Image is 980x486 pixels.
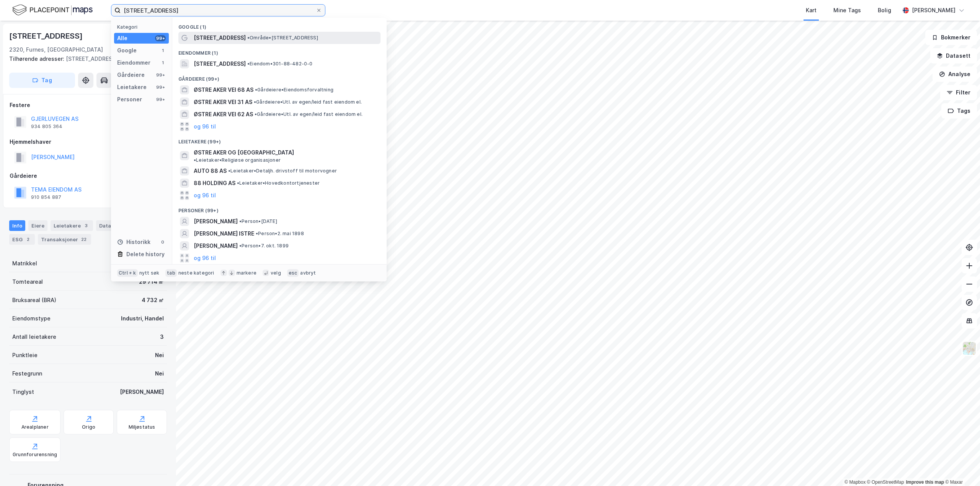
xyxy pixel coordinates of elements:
div: Info [9,220,25,231]
span: [PERSON_NAME] [194,241,238,250]
div: Leietakere (99+) [172,133,387,146]
div: Nei [155,369,164,378]
span: [STREET_ADDRESS] [194,33,246,42]
button: og 96 til [194,254,216,263]
div: Ctrl + k [117,269,138,277]
div: Historikk [117,237,150,247]
span: [PERSON_NAME] ISTRE [194,229,254,238]
div: Delete history [126,250,165,259]
div: 2320, Furnes, [GEOGRAPHIC_DATA] [9,45,103,54]
span: • [239,243,242,249]
span: • [194,157,196,163]
div: tab [165,269,177,277]
div: Personer [117,95,142,104]
span: ØSTRE AKER VEI 31 AS [194,98,252,107]
div: [STREET_ADDRESS] [9,54,161,63]
span: Eiendom • 301-88-482-0-0 [247,61,313,67]
div: Kategori [117,24,169,30]
div: Gårdeiere [10,171,167,180]
div: Festegrunn [12,369,42,378]
div: 22 [80,236,88,243]
div: velg [271,270,281,276]
span: ØSTRE AKER OG [GEOGRAPHIC_DATA] [194,148,294,157]
span: Person • 2. mai 1898 [256,231,304,237]
div: Antall leietakere [12,332,56,341]
input: Søk på adresse, matrikkel, gårdeiere, leietakere eller personer [121,5,316,16]
div: 29 714 ㎡ [139,277,164,286]
div: 1 [160,60,166,66]
span: • [255,87,257,93]
img: Z [962,341,977,356]
div: Nei [155,351,164,360]
div: Origo [82,424,95,430]
span: • [256,231,258,236]
span: Område • [STREET_ADDRESS] [247,35,318,41]
a: Improve this map [906,479,944,485]
span: • [255,111,257,117]
span: Leietaker • Religiøse organisasjoner [194,157,281,163]
div: Google (1) [172,18,387,32]
div: Bolig [878,6,891,15]
span: ØSTRE AKER VEI 68 AS [194,85,253,94]
div: 0 [160,239,166,245]
div: 2 [24,236,32,243]
div: Gårdeiere (99+) [172,70,387,84]
div: Arealplaner [21,424,49,430]
span: • [239,218,242,224]
iframe: Chat Widget [942,449,980,486]
div: Grunnforurensning [13,452,57,458]
div: [STREET_ADDRESS] [9,30,84,42]
div: 99+ [155,84,166,90]
span: Leietaker • Detaljh. drivstoff til motorvogner [228,168,337,174]
div: Mine Tags [833,6,861,15]
div: [PERSON_NAME] [120,387,164,397]
button: Tag [9,73,75,88]
button: Filter [940,85,977,100]
div: Eiendomstype [12,314,51,323]
div: Tinglyst [12,387,34,397]
div: 934 805 364 [31,124,62,130]
div: Leietakere [51,220,93,231]
div: avbryt [300,270,316,276]
div: Eiendommer (1) [172,44,387,58]
span: 88 HOLDING AS [194,179,235,188]
div: Eiere [28,220,47,231]
span: • [228,168,230,174]
img: logo.f888ab2527a4732fd821a326f86c7f29.svg [12,3,93,17]
div: 3 [160,332,164,341]
span: AUTO 88 AS [194,166,227,176]
div: 99+ [155,72,166,78]
div: Kart [806,6,817,15]
div: Tomteareal [12,277,43,286]
span: Gårdeiere • Utl. av egen/leid fast eiendom el. [255,111,363,117]
span: • [247,35,250,41]
button: og 96 til [194,191,216,200]
div: Transaksjoner [38,234,91,245]
div: [PERSON_NAME] [912,6,955,15]
div: Punktleie [12,351,38,360]
div: 4 732 ㎡ [142,296,164,305]
span: Tilhørende adresser: [9,55,66,62]
div: 910 854 887 [31,194,61,200]
div: Alle [117,34,127,43]
div: Miljøstatus [129,424,155,430]
div: Google [117,46,137,55]
button: Bokmerker [925,30,977,45]
a: OpenStreetMap [867,479,904,485]
div: Eiendommer [117,58,150,67]
span: [PERSON_NAME] [194,217,238,226]
div: neste kategori [178,270,214,276]
span: • [254,99,256,105]
span: Leietaker • Hovedkontortjenester [237,180,320,186]
div: Hjemmelshaver [10,137,167,146]
span: Person • 7. okt. 1899 [239,243,289,249]
div: Leietakere [117,83,147,92]
button: Analyse [933,67,977,82]
div: markere [237,270,256,276]
span: Gårdeiere • Eiendomsforvaltning [255,87,333,93]
button: Tags [941,103,977,119]
div: Gårdeiere [117,70,145,80]
div: esc [287,269,299,277]
span: • [237,180,239,186]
